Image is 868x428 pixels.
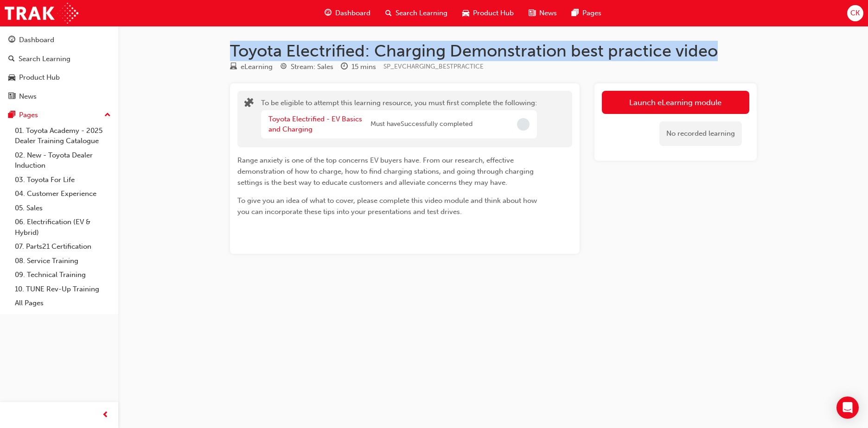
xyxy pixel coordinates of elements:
[4,107,115,124] button: Pages
[19,54,70,64] div: Search Learning
[341,61,376,73] div: Duration
[11,239,115,254] a: 07. Parts21 Certification
[8,36,15,44] span: guage-icon
[517,118,530,131] span: Incomplete
[335,8,370,19] span: Dashboard
[659,121,742,146] div: No recorded learning
[341,63,348,71] span: clock-icon
[11,215,115,239] a: 06. Electrification (EV & Hybrid)
[11,254,115,268] a: 08. Service Training
[11,148,115,173] a: 02. New - Toyota Dealer Induction
[4,69,115,86] a: Product Hub
[19,35,54,45] div: Dashboard
[11,187,115,201] a: 04. Customer Experience
[847,5,863,21] button: CK
[325,7,332,19] span: guage-icon
[230,61,273,73] div: Type
[521,4,564,23] a: news-iconNews
[8,55,15,63] span: search-icon
[244,99,254,109] span: puzzle-icon
[237,156,536,187] span: Range anxiety is one of the top concerns EV buyers have. From our research, effective demonstrati...
[4,30,115,107] button: DashboardSearch LearningProduct HubNews
[8,93,15,101] span: news-icon
[8,74,15,82] span: car-icon
[396,8,447,19] span: Search Learning
[102,409,109,421] span: prev-icon
[280,63,287,71] span: target-icon
[5,3,78,24] img: Trak
[19,110,38,120] div: Pages
[11,282,115,296] a: 10. TUNE Rev-Up Training
[455,4,521,23] a: car-iconProduct Hub
[317,4,378,23] a: guage-iconDashboard
[385,7,392,19] span: search-icon
[280,61,333,73] div: Stream
[11,296,115,310] a: All Pages
[261,98,537,140] div: To be eligible to attempt this learning resource, you must first complete the following:
[8,111,15,120] span: pages-icon
[4,88,115,105] a: News
[11,173,115,187] a: 03. Toyota For Life
[564,4,609,23] a: pages-iconPages
[378,4,455,23] a: search-iconSearch Learning
[11,201,115,215] a: 05. Sales
[230,63,237,71] span: learningResourceType_ELEARNING-icon
[529,7,536,19] span: news-icon
[383,63,484,70] span: Learning resource code
[473,8,514,19] span: Product Hub
[572,7,579,19] span: pages-icon
[237,196,539,216] span: To give you an idea of what to cover, please complete this video module and think about how you c...
[850,8,860,19] span: CK
[602,91,749,114] button: Launch eLearning module
[11,124,115,148] a: 01. Toyota Academy - 2025 Dealer Training Catalogue
[351,62,376,72] div: 15 mins
[104,109,111,121] span: up-icon
[539,8,557,19] span: News
[462,7,469,19] span: car-icon
[4,50,115,68] a: Search Learning
[582,8,601,19] span: Pages
[19,91,37,102] div: News
[230,41,757,61] h1: Toyota Electrified: Charging Demonstration best practice video
[19,72,60,83] div: Product Hub
[11,268,115,282] a: 09. Technical Training
[291,62,333,72] div: Stream: Sales
[268,115,362,134] a: Toyota Electrified - EV Basics and Charging
[836,397,859,419] div: Open Intercom Messenger
[4,31,115,49] a: Dashboard
[370,119,472,130] span: Must have Successfully completed
[241,62,273,72] div: eLearning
